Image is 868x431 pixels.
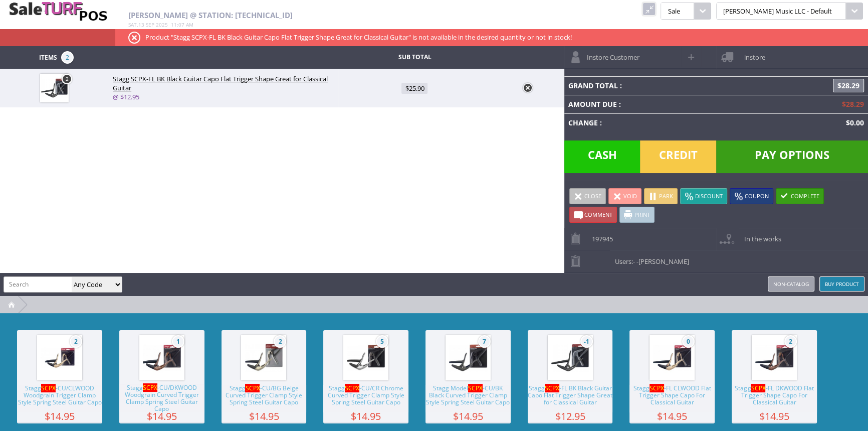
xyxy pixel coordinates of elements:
[186,21,193,28] span: am
[716,3,846,20] span: [PERSON_NAME] Music LLC - Default
[584,211,612,218] span: Comment
[528,385,613,412] span: Stagg -FL BK Black Guitar Capo Flat Trigger Shape Great for Classical Guitar
[222,412,307,420] span: $14.95
[172,335,184,348] span: 1
[376,335,388,348] span: 5
[838,99,864,109] span: $28.29
[62,74,72,84] a: 2
[842,118,864,127] span: $0.00
[17,385,102,412] span: Stagg -CU/CLWOOD Woodgrain Trigger Clamp Style Spring Steel Guitar Capo
[41,384,56,392] span: SCPX
[776,188,824,204] a: Complete
[730,188,773,204] a: Coupon
[640,140,716,173] span: Credit
[17,412,102,420] span: $14.95
[178,21,184,28] span: 07
[425,385,511,412] span: Stagg Model -CU/BK Black Curved Trigger Clamp Style Spring Steel Guitar Capo
[619,207,655,223] a: Print
[345,384,359,392] span: SCPX
[564,95,746,113] td: Amount Due :
[468,384,483,392] span: SCPX
[70,335,82,348] span: 2
[587,228,613,243] span: 197945
[143,383,157,392] span: SCPX
[128,11,562,20] h2: [PERSON_NAME] @ Station: [TECHNICAL_ID]
[425,412,511,420] span: $14.95
[39,51,57,62] span: Items
[580,335,593,348] span: -1
[156,21,168,28] span: 2025
[716,140,868,173] span: Pay Options
[751,384,765,392] span: SCPX
[245,384,260,392] span: SCPX
[61,51,74,64] span: 2
[610,250,689,266] span: Users:
[819,276,864,292] a: Buy Product
[629,385,715,412] span: Stagg -FL CLWOOD Flat Trigger Shape Capo For Classical Guitar
[138,21,144,28] span: 13
[636,257,689,266] span: -[PERSON_NAME]
[569,188,606,204] a: Close
[833,79,864,92] span: $28.29
[680,188,727,204] a: Discount
[4,277,72,292] input: Search
[119,412,204,420] span: $14.95
[644,188,678,204] a: Park
[661,3,694,20] span: Sale
[564,76,746,95] td: Grand Total :
[582,46,639,62] span: Instore Customer
[222,385,307,412] span: Stagg -CU/BG Beige Curved Trigger Clamp Style Spring Steel Guitar Capo
[629,412,715,420] span: $14.95
[171,21,177,28] span: 11
[128,32,855,43] p: Product "Stagg SCPX-FL BK Black Guitar Capo Flat Trigger Shape Great for Classical Guitar" is not...
[682,335,695,348] span: 0
[113,92,139,101] a: @ $12.95
[528,412,613,420] span: $12.95
[633,257,635,266] span: -
[146,21,154,28] span: Sep
[545,384,559,392] span: SCPX
[739,228,781,243] span: In the works
[274,335,286,348] span: 2
[478,335,491,348] span: 7
[338,51,491,64] td: Sub Total
[128,21,137,28] span: Sat
[768,276,814,292] a: Non-catalog
[649,384,664,392] span: SCPX
[128,21,193,28] span: , :
[608,188,641,204] a: Void
[401,83,427,94] span: $25.90
[323,412,408,420] span: $14.95
[732,385,817,412] span: Stagg -FL DKWOOD Flat Trigger Shape Capo For Classical Guitar
[739,46,765,62] span: instore
[732,412,817,420] span: $14.95
[564,140,640,173] span: Cash
[564,113,746,132] td: Change :
[784,335,797,348] span: 2
[113,74,328,92] span: Stagg SCPX-FL BK Black Guitar Capo Flat Trigger Shape Great for Classical Guitar
[119,384,204,412] span: Stagg -CU/DKWOOD Woodgrain Curved Trigger Clamp Spring Steel Guitar Capo
[323,385,408,412] span: Stagg -CU/CR Chrome Curved Trigger Clamp Style Spring Steel Guitar Capo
